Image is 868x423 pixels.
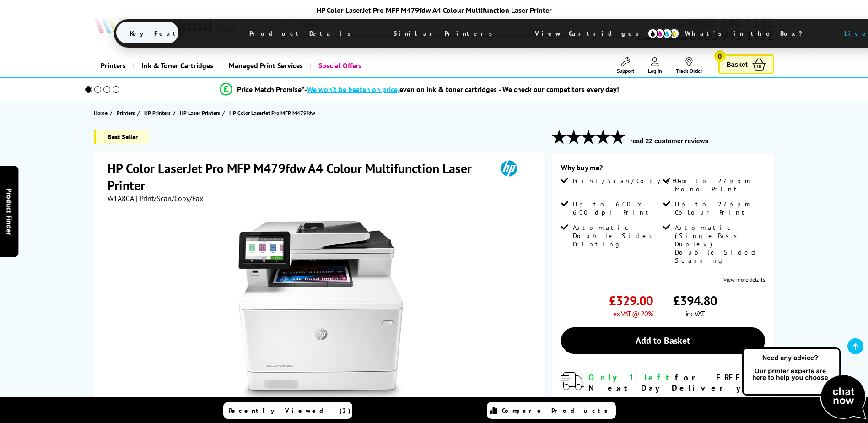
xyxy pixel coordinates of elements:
span: HP Laser Printers [180,108,220,118]
a: Home [94,108,110,118]
span: HP Printers [144,108,171,118]
span: Similar Printers [380,22,511,44]
span: Recently Viewed (2) [229,407,351,415]
span: Print/Scan/Copy/Fax [573,177,690,185]
a: Ink & Toner Cartridges [133,54,220,77]
a: HP Color LaserJet Pro MFP M479fdw [229,108,318,118]
a: Recently Viewed (2) [223,402,352,419]
li: modal_Promise [73,81,767,98]
span: Printers [117,108,135,118]
span: £329.00 [609,292,653,309]
span: Key Features [116,22,226,44]
span: Up to 600 x 600 dpi Print [573,200,661,217]
span: Support [617,67,634,74]
div: Why buy me? [561,163,765,177]
span: We won’t be beaten on price, [307,85,399,94]
span: Only 1 left [588,372,675,383]
div: for FREE Next Day Delivery [588,372,765,393]
img: cmyk-icon.svg [647,28,679,38]
span: Best Seller [94,130,149,144]
span: Order in the next for Free Delivery [DATE] 26 September! [588,395,739,415]
a: Basket 0 [718,54,774,74]
span: Price Match Promise* [237,85,304,94]
div: modal_delivery [561,372,765,414]
div: HP Color LaserJet Pro MFP M479fdw A4 Colour Multifunction Laser Printer [114,5,755,15]
span: Product Finder [5,188,14,235]
span: Product Details [236,22,370,44]
span: Basket [727,58,748,70]
a: HP Laser Printers [180,108,222,118]
span: Home [94,108,108,118]
img: HP Color LaserJet Pro MFP M479fdw [231,221,410,401]
a: Log In [648,57,662,74]
span: inc VAT [685,309,705,318]
span: What’s in the Box? [671,22,825,44]
span: Up to 27ppm Colour Print [675,200,763,217]
span: ex VAT @ 20% [613,309,653,318]
span: Automatic (Single-Pass Duplex) Double Sided Scanning [675,223,763,265]
h1: HP Color LaserJet Pro MFP M479fdw A4 Colour Multifunction Laser Printer [108,160,488,194]
a: Track Order [676,57,702,74]
span: Ink & Toner Cartridges [141,54,213,77]
a: Managed Print Services [220,54,310,77]
a: Printers [94,54,133,77]
span: Up to 27ppm Mono Print [675,177,763,193]
a: Special Offers [310,54,369,77]
span: W1A80A [108,194,134,203]
span: 0 [714,50,726,62]
img: HP [488,160,530,177]
a: Printers [117,108,137,118]
div: - even on ink & toner cartridges - We check our competitors every day! [304,85,619,94]
img: Open Live Chat window [740,346,868,421]
span: View Cartridges [521,22,661,45]
span: Compare Products [502,407,613,415]
a: View more details [723,276,765,283]
span: 1h, 37m [641,395,666,404]
span: Automatic Double Sided Printing [573,223,661,248]
span: | Print/Scan/Copy/Fax [136,194,203,203]
a: Support [617,57,634,74]
span: Log In [648,67,662,74]
span: HP Color LaserJet Pro MFP M479fdw [229,108,315,118]
a: Compare Products [487,402,616,419]
button: read 22 customer reviews [627,137,711,145]
a: Add to Basket [561,327,765,354]
a: HP Printers [144,108,173,118]
span: £394.80 [673,292,717,309]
